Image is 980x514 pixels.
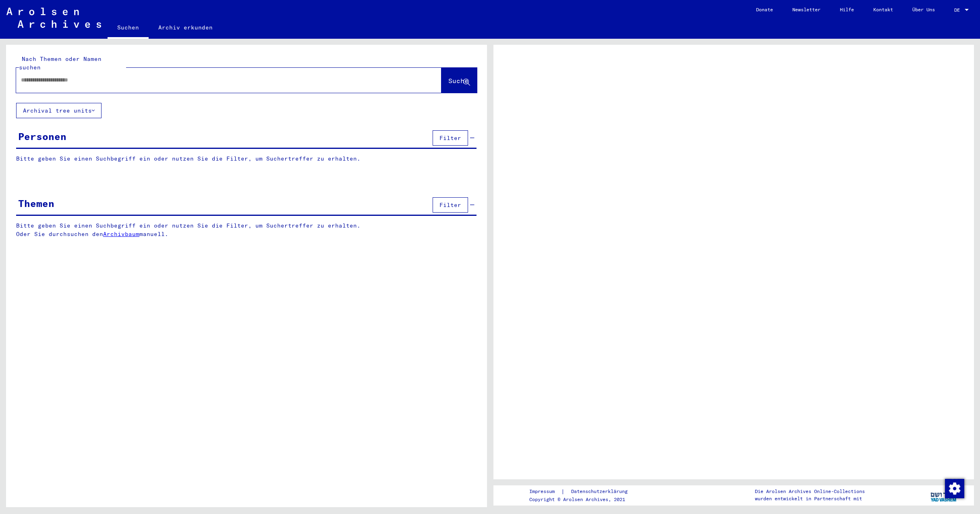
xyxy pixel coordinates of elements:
[16,155,477,163] p: Bitte geben Sie einen Suchbegriff ein oder nutzen Sie die Filter, um Suchertreffer zu erhalten.
[755,495,865,502] p: wurden entwickelt in Partnerschaft mit
[103,230,139,238] a: Archivbaum
[945,479,964,498] img: Zustimmung ändern
[6,8,101,28] img: Arolsen_neg.svg
[108,18,149,39] a: Suchen
[18,196,54,211] div: Themen
[16,221,477,238] p: Bitte geben Sie einen Suchbegriff ein oder nutzen Sie die Filter, um Suchertreffer zu erhalten. O...
[433,130,468,146] button: Filter
[441,68,477,93] button: Suche
[19,55,102,71] mat-label: Nach Themen oder Namen suchen
[149,18,222,37] a: Archiv erkunden
[439,134,461,142] span: Filter
[18,129,66,144] div: Personen
[529,487,561,496] a: Impressum
[16,103,102,118] button: Archival tree units
[433,197,468,213] button: Filter
[529,487,637,496] div: |
[448,77,468,85] span: Suche
[529,496,637,503] p: Copyright © Arolsen Archives, 2021
[565,487,637,496] a: Datenschutzerklärung
[954,7,963,13] span: DE
[439,201,461,209] span: Filter
[755,488,865,495] p: Die Arolsen Archives Online-Collections
[929,485,959,505] img: yv_logo.png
